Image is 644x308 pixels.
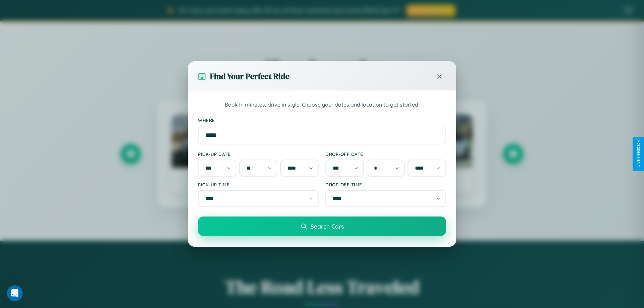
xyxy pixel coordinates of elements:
h3: Find Your Perfect Ride [210,71,289,82]
label: Pick-up Time [198,182,319,187]
p: Book in minutes, drive in style. Choose your dates and location to get started. [198,101,446,109]
button: Search Cars [198,217,446,236]
label: Pick-up Date [198,151,319,157]
label: Drop-off Time [325,182,446,187]
label: Where [198,117,446,123]
span: Search Cars [311,223,344,230]
label: Drop-off Date [325,151,446,157]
